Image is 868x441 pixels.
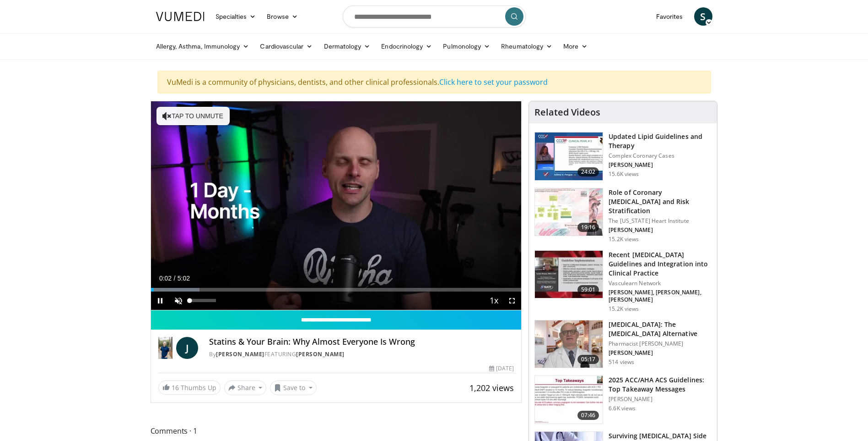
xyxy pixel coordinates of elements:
[535,320,603,368] img: ce9609b9-a9bf-4b08-84dd-8eeb8ab29fc6.150x105_q85_crop-smart_upscale.jpg
[609,188,712,215] h3: Role of Coronary [MEDICAL_DATA] and Risk Stratification
[609,217,712,225] p: The [US_STATE] Heart Institute
[176,337,198,359] a: J
[151,292,169,310] button: Pause
[318,37,376,55] a: Dermatology
[577,355,599,364] span: 05:17
[577,411,599,420] span: 07:46
[535,251,603,298] img: 87825f19-cf4c-4b91-bba1-ce218758c6bb.150x105_q85_crop-smart_upscale.jpg
[609,358,634,366] p: 514 views
[157,71,711,94] div: VuMedi is a community of physicians, dentists, and other clinical professionals.
[609,236,639,243] p: 15.2K views
[172,383,179,392] span: 16
[609,349,712,357] p: [PERSON_NAME]
[296,350,345,358] a: [PERSON_NAME]
[151,101,522,310] video-js: Video Player
[156,107,230,125] button: Tap to unmute
[534,320,712,369] a: 05:17 [MEDICAL_DATA]: The [MEDICAL_DATA] Alternative Pharmacist [PERSON_NAME] [PERSON_NAME] 514 v...
[169,292,188,310] button: Unmute
[609,132,712,150] h3: Updated Lipid Guidelines and Therapy
[609,375,712,394] h3: 2025 ACC/AHA ACS Guidelines: Top Takeaway Messages
[376,37,437,55] a: Endocrinology
[343,6,526,28] input: Search topics, interventions
[190,299,216,302] div: Volume Level
[609,305,639,313] p: 15.2K views
[178,275,190,282] span: 5:02
[534,250,712,313] a: 59:01 Recent [MEDICAL_DATA] Guidelines and Integration into Clinical Practice Vasculearn Network ...
[609,396,712,403] p: [PERSON_NAME]
[158,337,173,359] img: Dr. Jordan Rennicke
[261,7,303,26] a: Browse
[609,161,712,169] p: [PERSON_NAME]
[210,7,262,26] a: Specialties
[158,380,221,395] a: 16 Thumbs Up
[439,77,548,87] a: Click here to set your password
[216,350,264,358] a: [PERSON_NAME]
[577,223,599,232] span: 19:16
[535,376,603,424] img: 369ac253-1227-4c00-b4e1-6e957fd240a8.150x105_q85_crop-smart_upscale.jpg
[496,37,558,55] a: Rheumatology
[534,132,712,181] a: 24:02 Updated Lipid Guidelines and Therapy Complex Coronary Cases [PERSON_NAME] 15.6K views
[209,337,514,347] h4: Statins & Your Brain: Why Almost Everyone Is Wrong
[270,380,317,395] button: Save to
[151,425,522,437] span: Comments 1
[254,37,318,55] a: Cardiovascular
[159,275,172,282] span: 0:02
[174,275,176,282] span: /
[503,292,521,310] button: Fullscreen
[609,250,712,278] h3: Recent [MEDICAL_DATA] Guidelines and Integration into Clinical Practice
[224,380,267,395] button: Share
[609,226,712,234] p: [PERSON_NAME]
[694,7,712,26] a: S
[156,12,205,21] img: VuMedi Logo
[485,292,503,310] button: Playback Rate
[609,171,639,178] p: 15.6K views
[534,188,712,243] a: 19:16 Role of Coronary [MEDICAL_DATA] and Risk Stratification The [US_STATE] Heart Institute [PER...
[535,188,603,236] img: 1efa8c99-7b8a-4ab5-a569-1c219ae7bd2c.150x105_q85_crop-smart_upscale.jpg
[609,280,712,287] p: Vasculearn Network
[151,37,255,55] a: Allergy, Asthma, Immunology
[534,107,600,118] h4: Related Videos
[489,364,514,373] div: [DATE]
[577,285,599,294] span: 59:01
[534,375,712,424] a: 07:46 2025 ACC/AHA ACS Guidelines: Top Takeaway Messages [PERSON_NAME] 6.6K views
[437,37,496,55] a: Pulmonology
[469,382,514,393] span: 1,202 views
[609,405,636,412] p: 6.6K views
[577,167,599,176] span: 24:02
[651,7,689,26] a: Favorites
[535,132,603,180] img: 77f671eb-9394-4acc-bc78-a9f077f94e00.150x105_q85_crop-smart_upscale.jpg
[609,152,712,160] p: Complex Coronary Cases
[151,288,522,292] div: Progress Bar
[609,289,712,303] p: [PERSON_NAME], [PERSON_NAME], [PERSON_NAME]
[609,340,712,347] p: Pharmacist [PERSON_NAME]
[609,320,712,338] h3: [MEDICAL_DATA]: The [MEDICAL_DATA] Alternative
[558,37,593,55] a: More
[209,350,514,358] div: By FEATURING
